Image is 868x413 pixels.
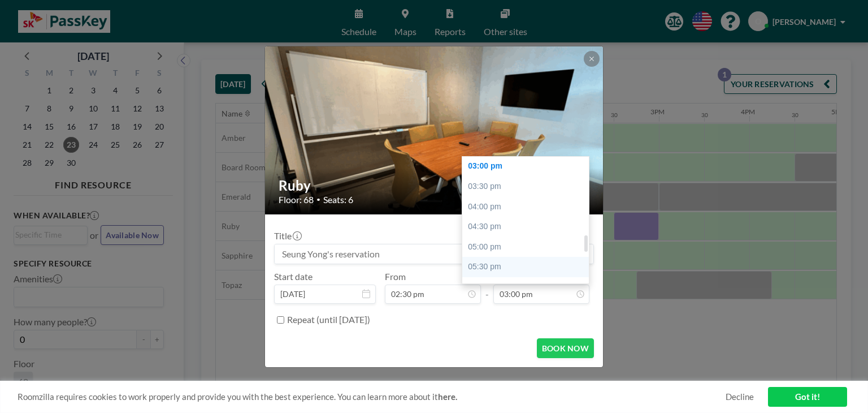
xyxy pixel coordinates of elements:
[385,271,406,282] label: From
[462,257,594,277] div: 05:30 pm
[323,194,353,205] span: Seats: 6
[537,338,594,358] button: BOOK NOW
[265,32,604,229] img: 537.gif
[274,271,313,282] label: Start date
[274,230,301,242] label: Title
[316,195,320,204] span: •
[18,392,726,402] span: Roomzilla requires cookies to work properly and provide you with the best experience. You can lea...
[485,275,489,300] span: -
[462,197,594,217] div: 04:00 pm
[275,244,593,264] input: Seung Yong's reservation
[462,156,594,177] div: 03:00 pm
[438,392,457,402] a: here.
[279,177,591,194] h2: Ruby
[462,277,594,298] div: 06:00 pm
[726,392,754,402] a: Decline
[768,387,847,407] a: Got it!
[287,314,370,325] label: Repeat (until [DATE])
[462,237,594,257] div: 05:00 pm
[462,217,594,237] div: 04:30 pm
[279,194,314,205] span: Floor: 68
[462,177,594,197] div: 03:30 pm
